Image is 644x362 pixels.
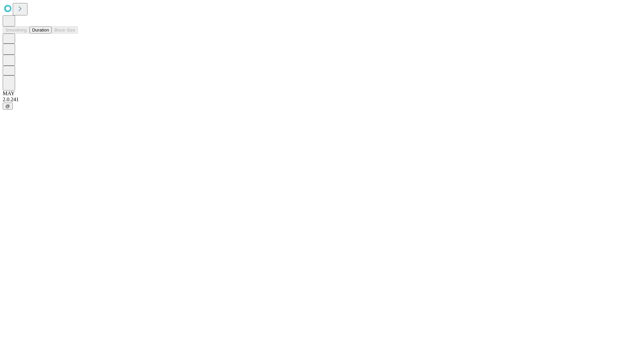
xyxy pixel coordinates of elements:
button: @ [3,103,13,110]
div: MAY [3,90,641,97]
button: Smoothing [3,26,30,34]
button: Duration [30,26,52,34]
div: 2.0.241 [3,97,641,103]
span: @ [5,104,10,109]
button: Block Size [52,26,78,34]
